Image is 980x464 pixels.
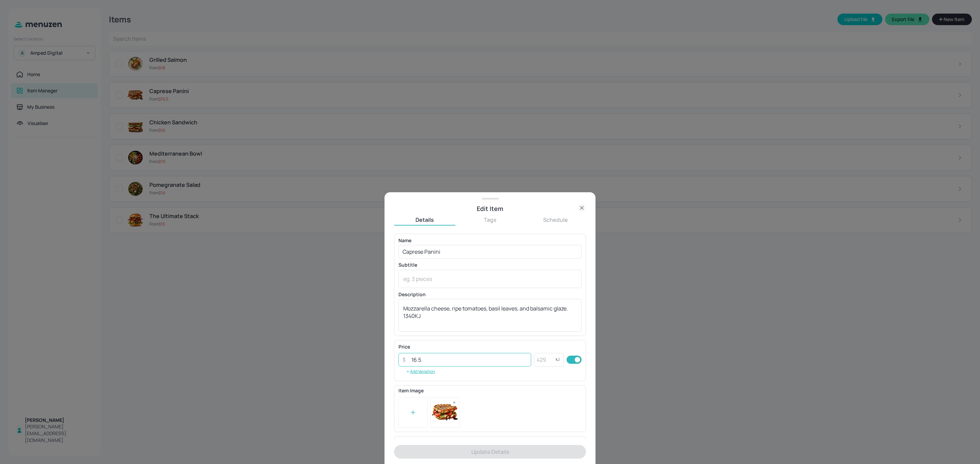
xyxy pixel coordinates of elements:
img: 17061472784121cy2g6sq2rq.png [431,398,459,427]
p: Item Image [398,388,582,393]
button: Add Variation [398,367,442,377]
input: 429 [534,353,556,367]
textarea: Mozzarella cheese, ripe tomatoes, basil leaves, and balsamic glaze. 1340KJ [403,305,577,326]
p: Description [398,292,582,297]
div: Edit Item [394,204,586,213]
button: Schedule [525,216,586,224]
p: Name [398,238,582,243]
p: Subtitle [398,263,582,267]
p: Price [398,344,410,349]
input: eg. Chicken Teriyaki Sushi Roll [398,245,582,258]
button: Details [394,216,455,224]
button: Tags [459,216,521,224]
input: 10 [407,353,531,367]
div: Remove image [451,399,458,406]
p: kJ [556,357,560,362]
